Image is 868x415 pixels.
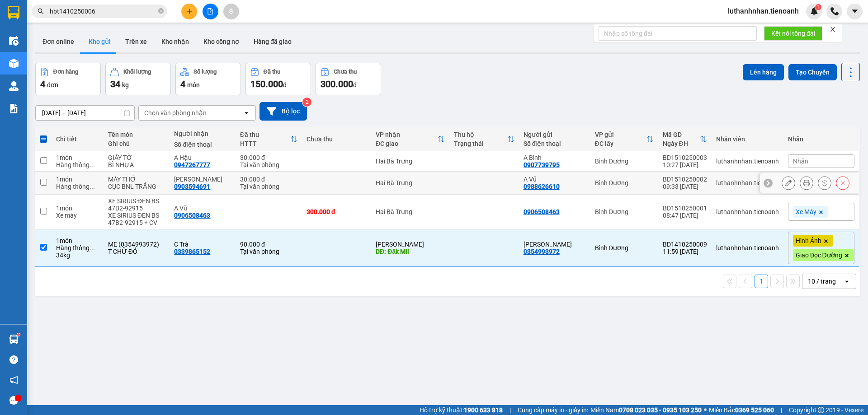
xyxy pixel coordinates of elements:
[830,7,839,15] img: phone-icon
[228,8,234,14] span: aim
[108,183,165,190] div: CỤC BNL TRẮNG
[108,154,165,161] div: GIẤY TỜ
[781,405,782,415] span: |
[105,63,171,95] button: Khối lượng34kg
[843,278,850,285] svg: open
[735,406,774,414] strong: 0369 525 060
[9,104,19,113] img: solution-icon
[704,408,707,412] span: ⚪️
[524,241,586,248] div: Hoàng Long
[4,6,26,28] img: logo
[240,161,297,168] div: Tại văn phòng
[590,127,658,151] th: Toggle SortBy
[8,6,19,19] img: logo-vxr
[663,161,707,168] div: 10:27 [DATE]
[376,179,445,187] div: Hai Bà Trưng
[788,135,854,143] div: Nhãn
[9,376,18,384] span: notification
[56,252,99,259] div: 34 kg
[47,81,58,89] span: đơn
[851,7,859,15] span: caret-down
[595,208,654,215] div: Bình Dương
[376,140,438,147] div: ĐC giao
[108,161,165,168] div: BÌ NHỰA
[663,140,700,147] div: Ngày ĐH
[174,205,231,212] div: A Vũ
[595,158,654,165] div: Bình Dương
[663,131,700,138] div: Mã GD
[90,183,95,190] span: ...
[158,8,164,14] span: close-circle
[796,208,816,216] span: Xe Máy
[4,40,67,49] span: ĐC: 660 [GEOGRAPHIC_DATA], [GEOGRAPHIC_DATA]
[240,154,297,161] div: 30.000 đ
[619,406,702,414] strong: 0708 023 035 - 0935 103 250
[19,59,116,66] span: ----------------------------------------------
[246,31,299,52] button: Hàng đã giao
[524,208,560,215] div: 0906508463
[118,31,154,52] button: Trên xe
[788,64,837,80] button: Tạo Chuyến
[454,140,507,147] div: Trạng thái
[56,183,99,190] div: Hàng thông thường
[41,67,95,74] span: GỬI KHÁCH HÀNG
[174,130,231,137] div: Người nhận
[716,244,779,252] div: luthanhnhan.tienoanh
[658,127,712,151] th: Toggle SortBy
[56,205,99,212] div: 1 món
[56,154,99,161] div: 1 món
[174,161,210,168] div: 0947267777
[186,8,193,14] span: plus
[771,28,815,38] span: Kết nối tổng đài
[69,42,130,47] span: ĐC: [STREET_ADDRESS] BMT
[240,131,290,138] div: Đã thu
[4,51,36,56] span: ĐT:0789 629 629
[223,4,239,19] button: aim
[174,176,231,183] div: Thanh Tuyền
[663,176,707,183] div: BD1510250002
[796,237,821,245] span: Hình Ảnh
[376,208,445,215] div: Hai Bà Trưng
[35,15,125,21] strong: NHẬN HÀNG NHANH - GIAO TỐC HÀNH
[207,8,213,14] span: file-add
[743,64,784,80] button: Lên hàng
[449,127,519,151] th: Toggle SortBy
[816,4,820,10] span: 1
[56,212,99,219] div: Xe máy
[808,277,836,286] div: 10 / trang
[35,63,101,95] button: Đơn hàng4đơn
[371,127,449,151] th: Toggle SortBy
[782,176,795,190] div: Sửa đơn hàng
[376,131,438,138] div: VP nhận
[174,212,210,219] div: 0906508463
[243,109,250,117] svg: open
[174,183,210,190] div: 0903594691
[53,69,78,75] div: Đơn hàng
[108,212,165,226] div: XE SIRIUS ĐEN BS 47B2-92915 + CV
[307,208,367,215] div: 300.000 đ
[90,161,95,168] span: ...
[174,248,210,255] div: 0339865152
[36,106,134,120] input: Select a date range.
[376,241,445,248] div: [PERSON_NAME]
[40,79,45,89] span: 4
[518,405,588,415] span: Cung cấp máy in - giấy in:
[334,69,357,75] div: Chưa thu
[524,131,586,138] div: Người gửi
[90,244,95,252] span: ...
[524,248,560,255] div: 0354993972
[108,140,165,147] div: Ghi chú
[144,108,207,117] div: Chọn văn phòng nhận
[810,7,818,15] img: icon-new-feature
[240,176,297,183] div: 30.000 đ
[524,161,560,168] div: 0907739795
[316,63,381,95] button: Chưa thu300.000đ
[240,248,297,255] div: Tại văn phòng
[663,248,707,255] div: 11:59 [DATE]
[590,405,702,415] span: Miền Nam
[307,135,367,143] div: Chưa thu
[599,26,757,41] input: Nhập số tổng đài
[663,154,707,161] div: BD1510250003
[595,179,654,187] div: Bình Dương
[187,81,200,89] span: món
